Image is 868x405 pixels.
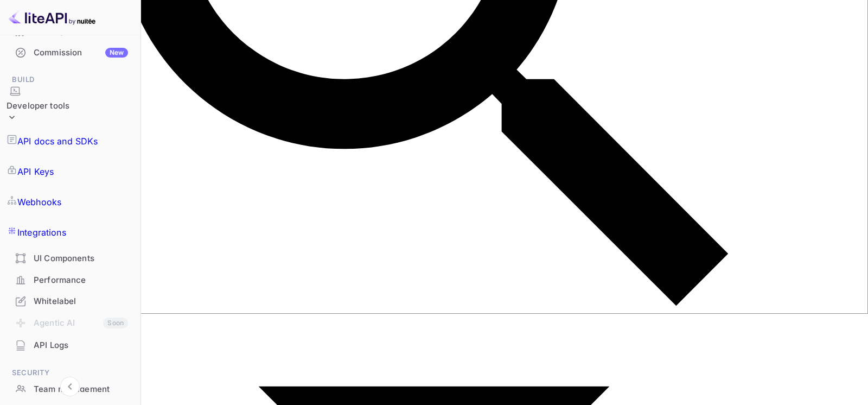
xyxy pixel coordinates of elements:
div: UI Components [7,248,133,269]
span: Security [7,367,133,379]
div: Performance [7,270,133,291]
div: Developer tools [7,86,69,126]
div: Commission [34,47,128,59]
div: API Logs [34,339,128,352]
div: API Logs [7,335,133,356]
div: Team management [34,383,128,396]
img: LiteAPI logo [9,9,95,26]
p: Webhooks [17,195,61,208]
div: New [105,48,128,58]
p: API docs and SDKs [17,135,98,148]
div: CommissionNew [7,42,133,64]
div: UI Components [34,252,128,265]
a: API Logs [7,335,133,355]
a: Performance [7,270,133,290]
p: Integrations [17,226,66,239]
p: API Keys [17,165,54,178]
a: API docs and SDKs [7,126,133,156]
a: API Keys [7,156,133,187]
a: Webhooks [7,187,133,217]
a: Team management [7,379,133,399]
div: Team management [7,379,133,400]
a: Whitelabel [7,291,133,311]
div: Whitelabel [7,291,133,312]
a: Integrations [7,217,133,248]
div: Developer tools [7,100,69,112]
a: Earnings [7,21,133,41]
div: Whitelabel [34,295,128,308]
a: UI Components [7,248,133,268]
div: Performance [34,274,128,287]
span: Build [7,74,133,86]
a: CommissionNew [7,42,133,62]
button: Collapse navigation [60,377,80,396]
